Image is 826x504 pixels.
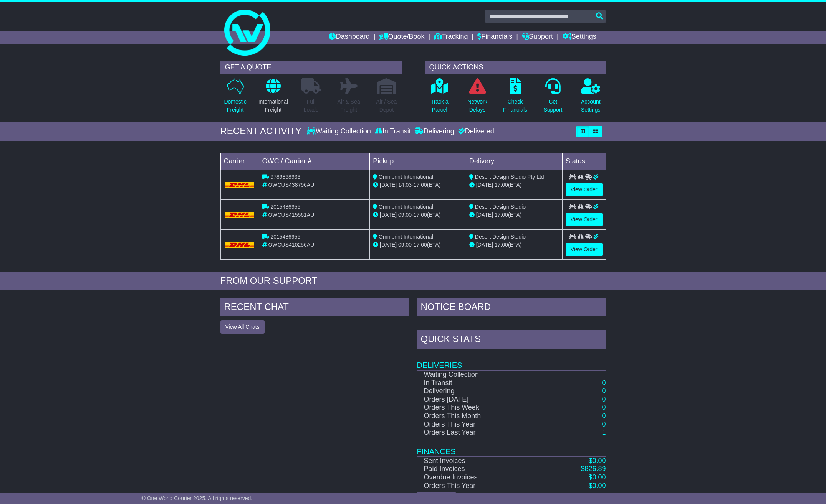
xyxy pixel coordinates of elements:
[581,465,606,473] a: $826.89
[398,182,412,188] span: 14:03
[225,242,254,248] img: DHL.png
[602,395,606,403] a: 0
[220,275,606,287] div: FROM OUR SUPPORT
[477,31,512,44] a: Financials
[543,78,563,118] a: GetSupport
[258,98,288,114] p: International Freight
[417,379,543,387] td: In Transit
[581,98,601,114] p: Account Settings
[581,78,601,118] a: AccountSettings
[223,78,247,118] a: DomesticFreight
[467,98,487,114] p: Network Delays
[329,31,370,44] a: Dashboard
[379,31,424,44] a: Quote/Book
[220,126,307,137] div: RECENT ACTIVITY -
[268,182,314,188] span: OWCUS438796AU
[398,212,412,218] span: 09:00
[220,320,265,334] button: View All Chats
[258,78,288,118] a: InternationalFreight
[268,212,314,218] span: OWCUS415561AU
[259,153,370,170] td: OWC / Carrier #
[592,482,606,489] span: 0.00
[602,420,606,428] a: 0
[476,182,493,188] span: [DATE]
[224,98,246,114] p: Domestic Freight
[220,298,409,318] div: RECENT CHAT
[225,212,254,218] img: DHL.png
[417,404,543,412] td: Orders This Week
[380,182,397,188] span: [DATE]
[373,241,463,249] div: - (ETA)
[307,127,372,136] div: Waiting Collection
[225,182,254,188] img: DHL.png
[338,98,360,114] p: Air & Sea Freight
[522,31,553,44] a: Support
[602,412,606,420] a: 0
[417,412,543,420] td: Orders This Month
[417,395,543,404] td: Orders [DATE]
[588,457,606,464] a: $0.00
[475,174,544,180] span: Desert Design Studio Pty Ltd
[370,153,466,170] td: Pickup
[417,298,606,318] div: NOTICE BOARD
[220,153,259,170] td: Carrier
[566,183,603,196] a: View Order
[475,204,526,210] span: Desert Design Studio
[417,456,543,465] td: Sent Invoices
[270,174,300,180] span: 9789868933
[476,212,493,218] span: [DATE]
[495,242,508,248] span: 17:00
[467,78,487,118] a: NetworkDelays
[431,98,449,114] p: Track a Parcel
[434,31,468,44] a: Tracking
[430,78,449,118] a: Track aParcel
[142,495,253,501] span: © One World Courier 2025. All rights reserved.
[417,420,543,429] td: Orders This Year
[417,428,543,437] td: Orders Last Year
[414,182,427,188] span: 17:00
[373,211,463,219] div: - (ETA)
[495,182,508,188] span: 17:00
[469,211,559,219] div: (ETA)
[417,437,606,456] td: Finances
[220,61,402,74] div: GET A QUOTE
[270,204,300,210] span: 2015486955
[566,213,603,226] a: View Order
[414,212,427,218] span: 17:00
[562,153,606,170] td: Status
[469,241,559,249] div: (ETA)
[566,243,603,256] a: View Order
[602,404,606,411] a: 0
[602,387,606,395] a: 0
[417,465,543,473] td: Paid Invoices
[469,181,559,189] div: (ETA)
[270,234,300,240] span: 2015486955
[592,473,606,481] span: 0.00
[373,127,413,136] div: In Transit
[543,98,562,114] p: Get Support
[379,234,433,240] span: Omniprint International
[584,465,606,473] span: 826.89
[495,212,508,218] span: 17:00
[379,204,433,210] span: Omniprint International
[425,61,606,74] div: QUICK ACTIONS
[588,473,606,481] a: $0.00
[476,242,493,248] span: [DATE]
[301,98,321,114] p: Full Loads
[588,482,606,489] a: $0.00
[417,351,606,370] td: Deliveries
[466,153,562,170] td: Delivery
[592,457,606,464] span: 0.00
[602,379,606,387] a: 0
[503,98,527,114] p: Check Financials
[563,31,596,44] a: Settings
[379,174,433,180] span: Omniprint International
[475,234,526,240] span: Desert Design Studio
[380,242,397,248] span: [DATE]
[456,127,494,136] div: Delivered
[417,387,543,395] td: Delivering
[376,98,397,114] p: Air / Sea Depot
[417,473,543,482] td: Overdue Invoices
[417,482,543,490] td: Orders This Year
[268,242,314,248] span: OWCUS410256AU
